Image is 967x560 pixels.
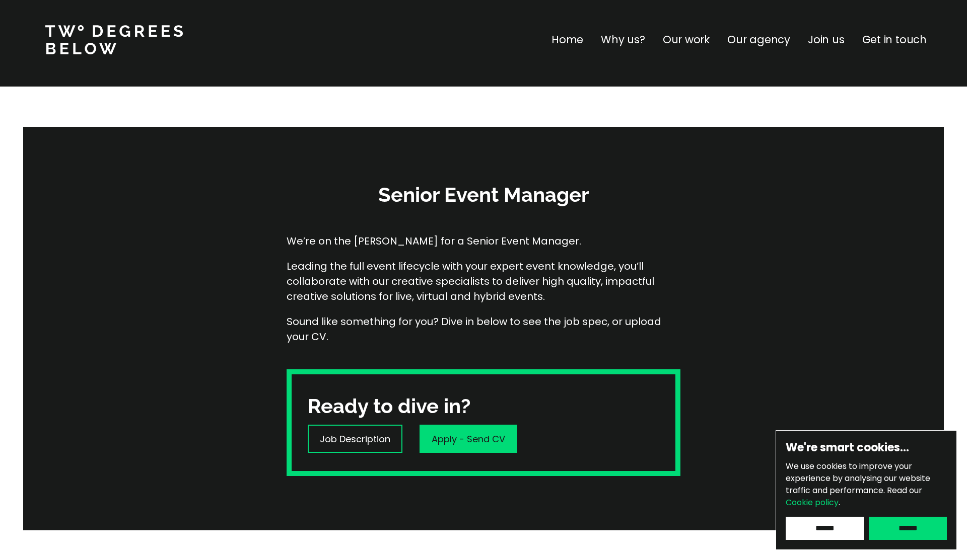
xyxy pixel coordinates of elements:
[862,32,927,48] a: Get in touch
[663,32,710,48] a: Our work
[332,181,635,208] h3: Senior Event Manager
[601,32,645,48] a: Why us?
[786,460,947,509] p: We use cookies to improve your experience by analysing our website traffic and performance.
[786,497,839,508] a: Cookie policy
[432,432,505,446] p: Apply - Send CV
[308,392,470,420] h3: Ready to dive in?
[551,32,583,48] a: Home
[287,314,680,344] p: Sound like something for you? Dive in below to see the job spec, or upload your CV.
[786,485,922,508] span: Read our .
[287,233,680,249] p: We’re on the [PERSON_NAME] for a Senior Event Manager.
[727,32,790,48] a: Our agency
[308,425,402,453] a: Job Description
[320,432,390,446] p: Job Description
[287,259,680,304] p: Leading the full event lifecycle with your expert event knowledge, you’ll collaborate with our cr...
[420,425,517,453] a: Apply - Send CV
[808,32,845,48] a: Join us
[786,440,947,455] h6: We're smart cookies…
